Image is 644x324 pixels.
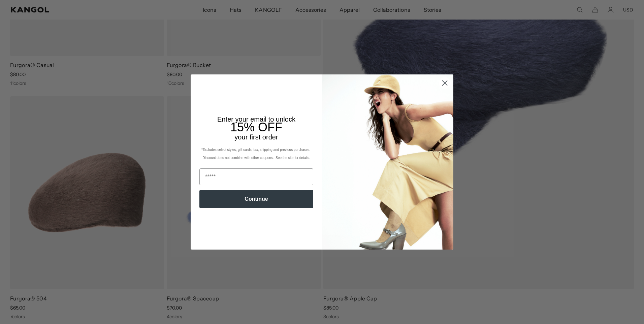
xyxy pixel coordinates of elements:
input: Email [199,168,313,185]
img: 93be19ad-e773-4382-80b9-c9d740c9197f.jpeg [322,74,453,250]
span: Enter your email to unlock [217,116,295,123]
span: your first order [234,133,278,141]
button: Close dialog [439,77,451,89]
button: Continue [199,190,313,208]
span: 15% OFF [230,120,282,134]
span: *Excludes select styles, gift cards, tax, shipping and previous purchases. Discount does not comb... [201,148,311,160]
